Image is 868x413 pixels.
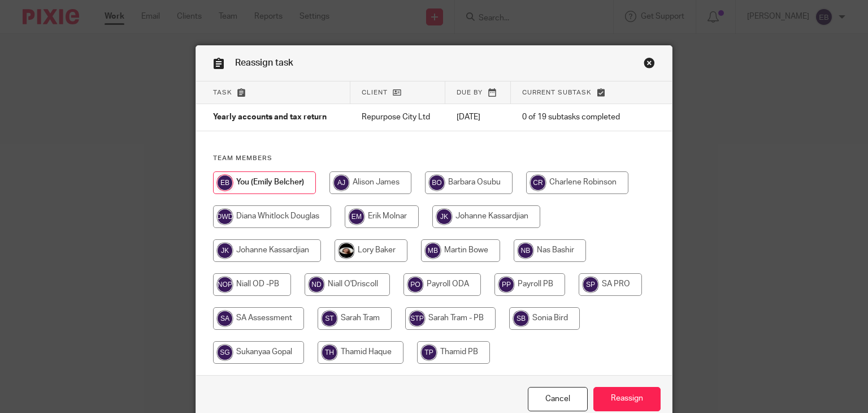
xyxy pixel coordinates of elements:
input: Reassign [593,387,661,411]
span: Reassign task [235,58,293,67]
span: Due by [457,89,483,96]
td: 0 of 19 subtasks completed [511,104,637,131]
p: Repurpose City Ltd [362,111,434,123]
a: Close this dialog window [528,387,588,411]
span: Client [362,89,388,96]
span: Current subtask [522,89,592,96]
p: [DATE] [457,111,500,123]
span: Yearly accounts and tax return [213,114,327,122]
a: Close this dialog window [644,57,655,72]
span: Task [213,89,232,96]
h4: Team members [213,154,656,163]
